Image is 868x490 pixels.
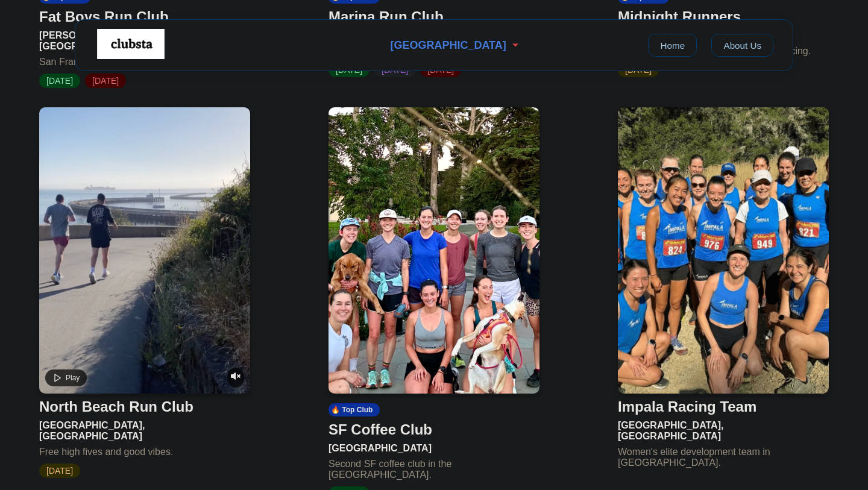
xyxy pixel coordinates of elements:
img: SF Coffee Club [329,107,539,394]
div: [GEOGRAPHIC_DATA], [GEOGRAPHIC_DATA] [39,415,250,442]
a: Play videoUnmute videoNorth Beach Run Club[GEOGRAPHIC_DATA], [GEOGRAPHIC_DATA]Free high fives and... [39,107,250,478]
a: Impala Racing TeamImpala Racing Team[GEOGRAPHIC_DATA], [GEOGRAPHIC_DATA]Women's elite development... [618,107,829,474]
div: [GEOGRAPHIC_DATA], [GEOGRAPHIC_DATA] [618,415,829,442]
span: [DATE] [85,74,126,88]
button: Unmute video [227,368,244,388]
div: 🔥 Top Club [329,403,380,416]
span: Play [66,374,80,382]
img: Impala Racing Team [618,107,829,394]
div: Women's elite development team in [GEOGRAPHIC_DATA]. [618,442,829,468]
span: [GEOGRAPHIC_DATA] [390,39,506,52]
a: About Us [711,34,773,57]
div: North Beach Run Club [39,398,193,415]
span: [DATE] [39,74,80,88]
button: Play video [45,369,87,386]
div: [GEOGRAPHIC_DATA] [329,438,539,454]
img: Logo [95,29,167,59]
div: Midnight Runners [618,8,741,25]
div: Impala Racing Team [618,398,756,415]
div: Free high fives and good vibes. [39,442,250,457]
div: Fat Boys Run Club [39,8,169,25]
div: SF Coffee Club [329,421,432,438]
div: Marina Run Club [329,8,444,25]
a: Home [648,34,697,57]
span: [DATE] [39,463,80,478]
div: Second SF coffee club in the [GEOGRAPHIC_DATA]. [329,454,539,480]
